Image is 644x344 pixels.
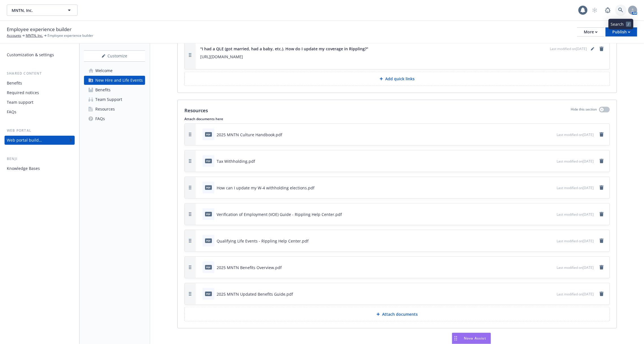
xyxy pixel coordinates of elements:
[95,105,115,114] div: Resources
[12,7,61,13] span: MNTN, Inc.
[557,239,594,243] span: Last modified on [DATE]
[217,132,282,138] div: 2025 MNTN Culture Handbook.pdf
[200,53,605,60] p: [URL][DOMAIN_NAME]
[184,72,610,86] button: Add quick links
[200,46,368,52] span: "I had a QLE (got married, had a baby, etc.). How do I update my coverage in Rippling?"
[571,107,597,114] p: Hide this section
[598,46,605,52] a: remove
[184,307,610,321] button: Attach documents
[540,211,545,217] button: download file
[606,27,637,36] button: Publish
[549,291,554,297] button: preview file
[557,132,594,137] span: Last modified on [DATE]
[205,159,212,163] span: pdf
[184,107,208,114] p: Resources
[84,76,145,85] a: New Hire and Life Events
[540,265,545,271] button: download file
[205,265,212,269] span: pdf
[577,27,604,36] button: More
[205,292,212,296] span: pdf
[584,28,598,36] div: More
[615,5,626,16] a: Search
[598,211,605,218] a: remove
[589,5,600,16] a: Start snowing
[5,79,75,88] a: Benefits
[5,98,75,107] a: Team support
[540,158,545,164] button: download file
[217,185,315,191] div: How can I update my W-4 withholding elections.pdf
[540,132,545,138] button: download file
[540,291,545,297] button: download file
[205,132,212,137] span: pdf
[549,265,554,271] button: preview file
[464,336,486,341] span: Nova Assist
[598,158,605,165] a: remove
[84,66,145,75] a: Welcome
[48,33,93,38] span: Employee experience builder
[84,95,145,104] a: Team Support
[557,265,594,270] span: Last modified on [DATE]
[5,164,75,173] a: Knowledge Bases
[205,185,212,190] span: pdf
[217,291,293,297] div: 2025 MNTN Updated Benefits Guide.pdf
[5,128,75,133] div: Web portal
[7,164,40,173] div: Knowledge Bases
[7,26,72,33] span: Employee experience builder
[382,311,418,317] p: Attach documents
[452,333,459,344] div: Drag to move
[5,107,75,116] a: FAQs
[602,5,613,16] a: Report a Bug
[549,238,554,244] button: preview file
[557,292,594,297] span: Last modified on [DATE]
[184,116,610,121] p: Attach documents here
[557,185,594,190] span: Last modified on [DATE]
[598,131,605,138] a: remove
[540,238,545,244] button: download file
[95,76,143,85] div: New Hire and Life Events
[95,114,105,123] div: FAQs
[612,28,630,36] div: Publish
[557,159,594,164] span: Last modified on [DATE]
[217,238,309,244] div: Qualifying Life Events - Rippling Help Center.pdf
[95,66,113,75] div: Welcome
[84,105,145,114] a: Resources
[7,107,16,116] div: FAQs
[385,76,415,82] p: Add quick links
[7,5,77,16] button: MNTN, Inc.
[5,88,75,97] a: Required notices
[217,158,255,164] div: Tax Withholding.pdf
[205,239,212,243] span: pdf
[26,33,43,38] a: MNTN, Inc.
[95,85,111,94] div: Benefits
[5,50,75,59] a: Customization & settings
[598,184,605,191] a: remove
[5,156,75,162] div: Benji
[549,211,554,217] button: preview file
[452,333,491,344] button: Nova Assist
[84,85,145,94] a: Benefits
[540,185,545,191] button: download file
[557,212,594,217] span: Last modified on [DATE]
[84,51,145,61] div: Customize
[7,50,54,59] div: Customization & settings
[7,136,42,145] div: Web portal builder
[7,88,39,97] div: Required notices
[95,95,122,104] div: Team Support
[84,114,145,123] a: FAQs
[205,212,212,216] span: pdf
[598,237,605,244] a: remove
[84,50,145,62] button: Customize
[7,98,33,107] div: Team support
[7,33,21,38] a: Accounts
[217,211,342,217] div: Verification of Employment (VOE) Guide - Rippling Help Center.pdf
[5,136,75,145] a: Web portal builder
[549,158,554,164] button: preview file
[589,46,596,52] a: editPencil
[598,291,605,297] a: remove
[7,79,22,88] div: Benefits
[598,264,605,271] a: remove
[549,185,554,191] button: preview file
[550,46,587,51] span: Last modified on [DATE]
[217,265,282,271] div: 2025 MNTN Benefits Overview.pdf
[5,71,75,76] div: Shared content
